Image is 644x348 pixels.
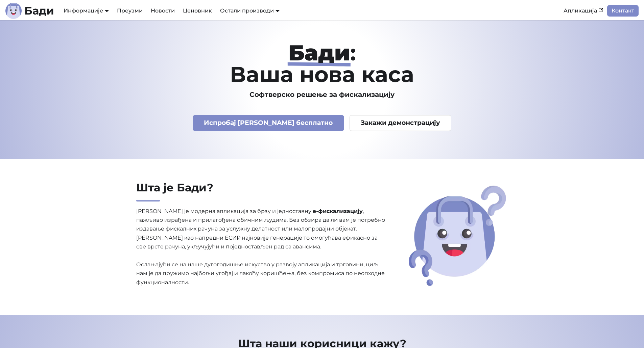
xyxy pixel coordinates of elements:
h2: Шта је Бади? [136,181,386,202]
a: Апликација [559,5,607,17]
strong: Бади [288,39,350,66]
img: Шта је Бади? [406,183,508,288]
a: Преузми [113,5,147,17]
img: Лого [5,3,22,19]
a: ЛогоБади [5,3,54,19]
a: Закажи демонстрацију [350,115,452,131]
a: Новости [147,5,179,17]
h3: Софтверско решење за фискализацију [104,90,540,99]
h1: : Ваша нова каса [104,42,540,85]
a: Остали производи [220,7,280,14]
abbr: Електронски систем за издавање рачуна [225,235,240,241]
b: Бади [24,5,54,16]
a: Контакт [607,5,639,17]
p: [PERSON_NAME] је модерна апликација за брзу и једноставну , пажљиво израђена и прилагођена обични... [136,207,386,287]
strong: е-фискализацију [313,208,363,214]
a: Испробај [PERSON_NAME] бесплатно [193,115,344,131]
a: Ценовник [179,5,216,17]
a: Информације [64,7,109,14]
